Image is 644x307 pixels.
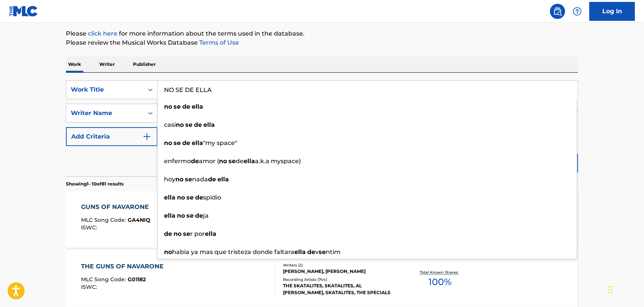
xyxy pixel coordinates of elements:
[326,248,341,256] span: ntim
[9,6,38,17] img: MLC Logo
[203,194,221,201] span: spidio
[203,212,209,219] span: ja
[174,103,181,110] strong: se
[553,7,562,16] img: search
[198,39,239,46] a: Terms of Use
[66,181,123,187] p: Showing 1 - 10 of 81 results
[164,194,175,201] strong: ella
[128,217,151,223] span: GA4NIQ
[71,109,139,118] div: Writer Name
[203,139,237,146] span: "my space"
[420,270,460,275] p: Total Known Shares:
[255,157,301,165] span: a.k.a myspace)
[174,139,181,146] strong: se
[192,103,203,110] strong: ella
[81,276,128,283] span: MLC Song Code :
[570,4,585,19] div: Help
[192,176,208,183] span: nada
[66,80,578,176] form: Search Form
[131,56,158,72] p: Publisher
[164,248,172,256] strong: no
[164,157,191,165] span: enfermo
[203,121,215,128] strong: ella
[219,157,227,165] strong: no
[185,176,192,183] strong: se
[81,262,168,271] div: THE GUNS OF NAVARONE
[195,212,203,219] strong: de
[164,176,175,183] span: hoy
[186,194,194,201] strong: se
[66,56,83,72] p: Work
[228,157,236,165] strong: se
[217,176,229,183] strong: ella
[142,132,152,141] img: 9d2ae6d4665cec9f34b9.svg
[182,139,190,146] strong: de
[177,194,185,201] strong: no
[164,212,175,219] strong: ella
[81,224,99,231] span: ISWC :
[164,121,176,128] span: casi
[174,230,181,237] strong: no
[589,2,635,21] a: Log In
[66,38,578,47] p: Please review the Musical Works Database
[172,248,294,256] span: habia ya mas que tristeza donde faltara
[319,248,326,256] strong: se
[315,248,319,256] span: v
[176,121,184,128] strong: no
[208,176,216,183] strong: de
[81,217,128,223] span: MLC Song Code :
[283,277,397,282] div: Recording Artists ( 744 )
[164,103,172,110] strong: no
[608,278,613,301] div: Drag
[236,157,244,165] span: de
[199,157,219,165] span: amor (
[81,284,99,290] span: ISWC :
[294,248,306,256] strong: ella
[88,30,117,37] a: click here
[175,176,183,183] strong: no
[550,4,565,19] a: Public Search
[192,139,203,146] strong: ella
[97,56,117,72] p: Writer
[66,29,578,38] p: Please for more information about the terms used in the database.
[205,230,216,237] strong: ella
[185,121,192,128] strong: se
[573,7,582,16] img: help
[283,282,397,296] div: THE SKATALITES, SKATALITES, AL [PERSON_NAME], SKATALITES, THE SPECIALS
[190,230,205,237] span: r por
[307,248,315,256] strong: de
[128,276,146,283] span: G01182
[244,157,255,165] strong: ella
[283,268,397,275] div: [PERSON_NAME], [PERSON_NAME]
[164,230,172,237] strong: de
[195,194,203,201] strong: de
[183,230,190,237] strong: se
[428,275,452,289] span: 100 %
[186,212,194,219] strong: se
[81,203,153,212] div: GUNS OF NAVARONE
[194,121,202,128] strong: de
[66,127,158,146] button: Add Criteria
[66,191,578,248] a: GUNS OF NAVARONEMLC Song Code:GA4NIQISWC:Writers (2)[PERSON_NAME], [PERSON_NAME]Recording Artists...
[606,271,644,307] iframe: Chat Widget
[164,139,172,146] strong: no
[182,103,190,110] strong: de
[71,85,139,94] div: Work Title
[191,157,199,165] strong: de
[283,262,397,268] div: Writers ( 2 )
[177,212,185,219] strong: no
